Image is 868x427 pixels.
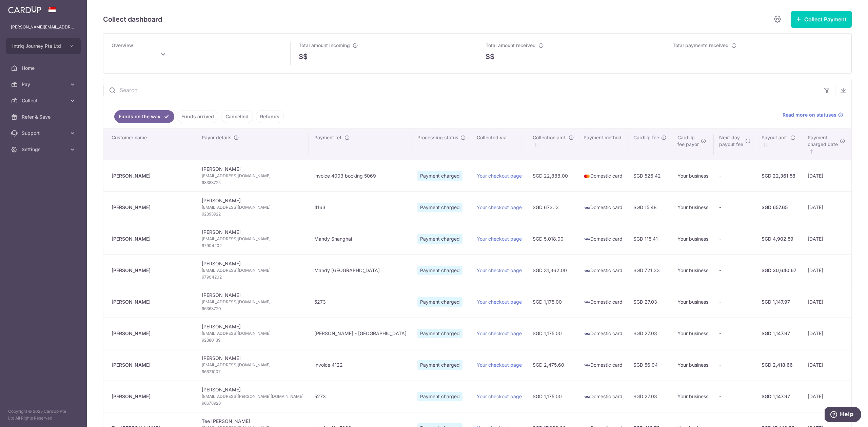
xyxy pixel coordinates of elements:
[584,173,590,180] img: mastercard-sm-87a3fd1e0bddd137fecb07648320f44c262e2538e7db6024463105ddbc961eb2.png
[417,360,462,370] span: Payment charged
[527,255,578,286] td: SGD 31,362.00
[714,191,756,223] td: -
[309,223,412,255] td: Mandy Shanghai
[202,368,303,375] span: 96671007
[299,52,308,62] span: S$
[677,134,699,148] span: CardUp fee payor
[578,191,628,223] td: Domestic card
[477,173,522,179] a: Your checkout page
[202,211,303,218] span: 92393922
[802,349,849,381] td: [DATE]
[196,160,309,191] td: [PERSON_NAME]
[628,318,672,349] td: SGD 27.03
[112,42,133,48] span: Overview
[202,179,303,186] span: 98388725
[202,330,303,337] span: [EMAIL_ADDRESS][DOMAIN_NAME]
[112,362,191,368] div: [PERSON_NAME]
[578,129,628,160] th: Payment method
[578,255,628,286] td: Domestic card
[762,267,797,274] div: SGD 30,640.67
[112,267,191,274] div: [PERSON_NAME]
[783,111,843,118] a: Read more on statuses
[202,393,303,400] span: [EMAIL_ADDRESS][PERSON_NAME][DOMAIN_NAME]
[527,381,578,412] td: SGD 1,175.00
[714,318,756,349] td: -
[477,362,522,368] a: Your checkout page
[299,42,350,48] span: Total amount incoming
[22,130,66,137] span: Support
[808,134,838,148] span: Payment charged date
[202,172,303,179] span: [EMAIL_ADDRESS][DOMAIN_NAME]
[202,267,303,274] span: [EMAIL_ADDRESS][DOMAIN_NAME]
[584,236,590,243] img: visa-sm-192604c4577d2d35970c8ed26b86981c2741ebd56154ab54ad91a526f0f24972.png
[802,255,849,286] td: [DATE]
[628,286,672,318] td: SGD 27.03
[309,381,412,412] td: 5273
[8,5,41,14] img: CardUp
[578,223,628,255] td: Domestic card
[672,349,714,381] td: Your business
[628,223,672,255] td: SGD 115.41
[762,236,797,242] div: SGD 4,902.59
[22,97,66,104] span: Collect
[417,297,462,307] span: Payment charged
[417,329,462,338] span: Payment charged
[202,299,303,305] span: [EMAIL_ADDRESS][DOMAIN_NAME]
[112,330,191,337] div: [PERSON_NAME]
[309,160,412,191] td: invoice 4003 booking 5069
[196,286,309,318] td: [PERSON_NAME]
[802,160,849,191] td: [DATE]
[714,223,756,255] td: -
[673,42,729,48] span: Total payments received
[756,129,802,160] th: Payout amt. : activate to sort column ascending
[802,318,849,349] td: [DATE]
[15,5,29,11] span: Help
[527,286,578,318] td: SGD 1,175.00
[196,318,309,349] td: [PERSON_NAME]
[112,236,191,242] div: [PERSON_NAME]
[309,255,412,286] td: Mandy [GEOGRAPHIC_DATA]
[196,349,309,381] td: [PERSON_NAME]
[762,330,797,337] div: SGD 1,147.97
[628,381,672,412] td: SGD 27.03
[714,286,756,318] td: -
[802,191,849,223] td: [DATE]
[309,349,412,381] td: Invoice 4122
[672,318,714,349] td: Your business
[22,114,66,120] span: Refer & Save
[417,392,462,401] span: Payment charged
[762,134,788,141] span: Payout amt.
[714,255,756,286] td: -
[103,14,162,25] h5: Collect dashboard
[202,134,232,141] span: Payor details
[802,381,849,412] td: [DATE]
[22,146,66,153] span: Settings
[783,111,836,118] span: Read more on statuses
[417,171,462,181] span: Payment charged
[584,204,590,211] img: visa-sm-192604c4577d2d35970c8ed26b86981c2741ebd56154ab54ad91a526f0f24972.png
[417,266,462,275] span: Payment charged
[103,79,819,101] input: Search
[202,242,303,249] span: 97904202
[22,65,66,72] span: Home
[221,110,253,123] a: Cancelled
[477,267,522,273] a: Your checkout page
[533,134,567,141] span: Collection amt.
[309,318,412,349] td: [PERSON_NAME] - [GEOGRAPHIC_DATA]
[527,129,578,160] th: Collection amt. : activate to sort column ascending
[714,129,756,160] th: Next daypayout fee
[584,267,590,274] img: visa-sm-192604c4577d2d35970c8ed26b86981c2741ebd56154ab54ad91a526f0f24972.png
[309,286,412,318] td: 5273
[584,299,590,306] img: visa-sm-192604c4577d2d35970c8ed26b86981c2741ebd56154ab54ad91a526f0f24972.png
[256,110,284,123] a: Refunds
[477,236,522,242] a: Your checkout page
[527,349,578,381] td: SGD 2,475.60
[584,393,590,400] img: visa-sm-192604c4577d2d35970c8ed26b86981c2741ebd56154ab54ad91a526f0f24972.png
[527,318,578,349] td: SGD 1,175.00
[114,110,174,123] a: Funds on the way
[672,191,714,223] td: Your business
[477,204,522,210] a: Your checkout page
[628,255,672,286] td: SGD 721.33
[578,318,628,349] td: Domestic card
